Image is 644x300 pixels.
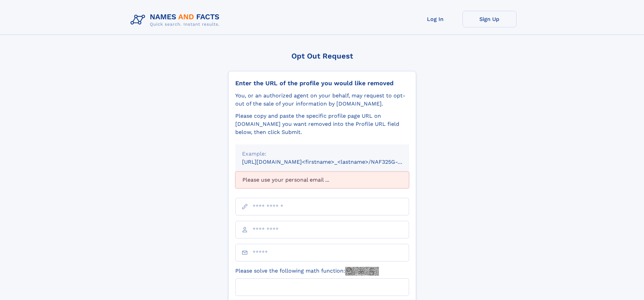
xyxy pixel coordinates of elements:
div: Please copy and paste the specific profile page URL on [DOMAIN_NAME] you want removed into the Pr... [235,112,409,136]
img: Logo Names and Facts [128,11,225,29]
a: Log In [408,11,462,27]
label: Please solve the following math function: [235,267,379,276]
div: Example: [242,150,402,158]
small: [URL][DOMAIN_NAME]<firstname>_<lastname>/NAF325G-xxxxxxxx [242,159,422,165]
a: Sign Up [462,11,517,27]
div: Opt Out Request [228,52,416,60]
div: Enter the URL of the profile you would like removed [235,79,409,87]
div: You, or an authorized agent on your behalf, may request to opt-out of the sale of your informatio... [235,92,409,108]
div: Please use your personal email ... [235,171,409,188]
